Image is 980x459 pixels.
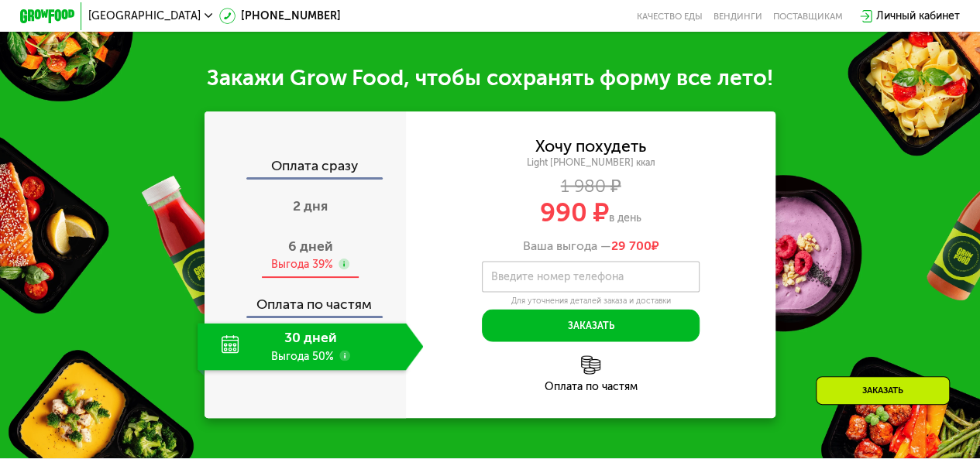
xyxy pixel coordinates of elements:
button: Заказать [482,309,700,341]
a: Вендинги [714,11,762,22]
div: Ваша выгода — [406,238,776,252]
div: Выгода 39% [271,257,333,272]
div: Оплата по частям [406,381,776,392]
span: 2 дня [293,197,328,214]
span: 29 700 [611,238,652,252]
div: Light [PHONE_NUMBER] ккал [406,156,776,168]
span: 990 ₽ [540,197,609,228]
div: Для уточнения деталей заказа и доставки [482,295,700,306]
img: l6xcnZfty9opOoJh.png [581,355,600,375]
div: Хочу похудеть [535,138,646,152]
label: Введите номер телефона [490,272,623,280]
a: Качество еды [637,11,703,22]
div: Оплата по частям [205,284,405,315]
div: Оплата сразу [205,159,405,177]
span: ₽ [611,238,659,252]
a: [PHONE_NUMBER] [219,8,341,24]
div: Заказать [816,376,950,405]
span: 6 дней [288,238,333,255]
span: [GEOGRAPHIC_DATA] [88,11,201,22]
span: в день [609,211,641,224]
div: 1 980 ₽ [406,178,776,193]
div: Личный кабинет [876,8,960,24]
div: поставщикам [773,11,843,22]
